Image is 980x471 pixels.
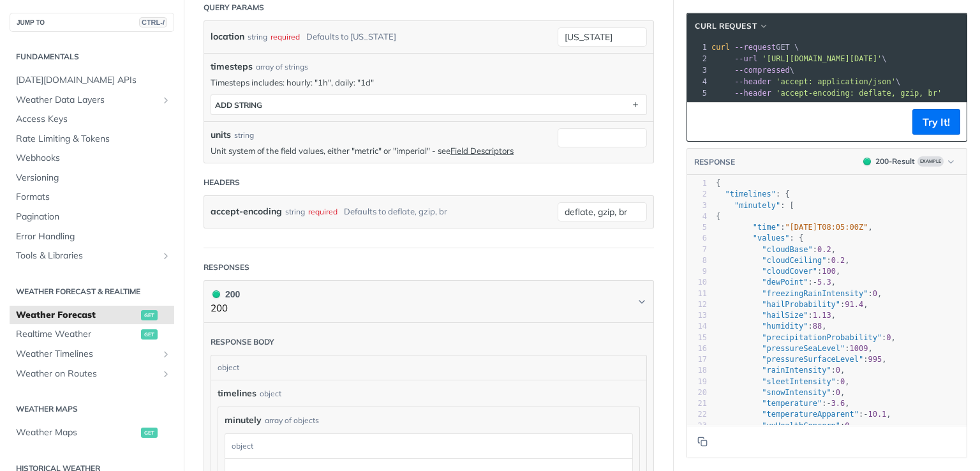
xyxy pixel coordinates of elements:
[687,222,707,233] div: 5
[10,423,174,442] a: Weather Mapsget
[10,51,174,63] h2: Fundamentals
[687,365,707,376] div: 18
[687,277,707,288] div: 10
[868,410,886,419] span: 10.1
[139,17,167,27] span: CTRL-/
[863,410,868,419] span: -
[16,348,158,361] span: Weather Timelines
[813,311,831,320] span: 1.13
[10,227,174,246] a: Error Handling
[762,399,822,408] span: "temperature"
[762,410,859,419] span: "temperatureApparent"
[260,388,281,400] div: object
[716,256,850,265] span: : ,
[10,110,174,129] a: Access Keys
[734,201,780,210] span: "minutely"
[16,368,158,380] span: Weather on Routes
[687,233,707,244] div: 6
[762,388,831,397] span: "snowIntensity"
[344,202,447,221] div: Defaults to deflate, gzip, br
[813,322,822,331] span: 88
[16,328,138,341] span: Realtime Weather
[694,432,711,451] button: Copy to clipboard
[16,172,171,184] span: Versioning
[687,421,707,431] div: 23
[211,202,282,221] label: accept-encoding
[687,266,707,277] div: 9
[211,60,253,73] span: timesteps
[211,336,274,348] div: Response body
[690,20,773,33] button: cURL Request
[762,421,840,430] span: "uvHealthConcern"
[215,100,262,110] div: ADD string
[450,146,514,156] a: Field Descriptors
[687,387,707,398] div: 20
[161,95,171,105] button: Show subpages for Weather Data Layers
[734,43,776,52] span: --request
[10,364,174,384] a: Weather on RoutesShow subpages for Weather on Routes
[716,311,836,320] span: : ,
[687,200,707,211] div: 3
[308,202,338,221] div: required
[271,27,300,46] div: required
[687,354,707,365] div: 17
[840,377,845,386] span: 0
[687,299,707,310] div: 12
[845,421,849,430] span: 0
[813,278,817,287] span: -
[141,310,158,320] span: get
[711,54,887,63] span: \
[687,409,707,420] div: 22
[687,310,707,321] div: 13
[10,345,174,364] a: Weather TimelinesShow subpages for Weather Timelines
[716,421,854,430] span: : ,
[711,77,900,86] span: \
[875,156,915,167] div: 200 - Result
[734,77,771,86] span: --header
[762,245,812,254] span: "cloudBase"
[10,188,174,207] a: Formats
[141,428,158,438] span: get
[716,322,827,331] span: : ,
[687,189,707,200] div: 2
[694,112,711,131] button: Copy to clipboard
[753,234,790,243] span: "values"
[285,202,305,221] div: string
[161,369,171,379] button: Show subpages for Weather on Routes
[10,130,174,149] a: Rate Limiting & Tokens
[256,61,308,73] div: array of strings
[204,2,264,13] div: Query Params
[886,333,891,342] span: 0
[16,426,138,439] span: Weather Maps
[218,387,256,400] span: timelines
[687,333,707,343] div: 15
[211,287,647,316] button: 200 200200
[16,250,158,262] span: Tools & Libraries
[248,27,267,46] div: string
[863,158,871,165] span: 200
[912,109,960,135] button: Try It!
[687,343,707,354] div: 16
[716,212,720,221] span: {
[225,414,262,427] span: minutely
[637,297,647,307] svg: Chevron
[211,287,240,301] div: 200
[850,344,868,353] span: 1009
[831,256,845,265] span: 0.2
[817,245,831,254] span: 0.2
[716,333,896,342] span: : ,
[687,321,707,332] div: 14
[687,53,709,64] div: 2
[687,64,709,76] div: 3
[716,410,891,419] span: : ,
[762,54,882,63] span: '[URL][DOMAIN_NAME][DATE]'
[868,355,882,364] span: 995
[10,403,174,415] h2: Weather Maps
[716,388,845,397] span: : ,
[716,267,840,276] span: : ,
[734,66,790,75] span: --compressed
[716,289,882,298] span: : ,
[141,329,158,340] span: get
[225,434,629,458] div: object
[687,398,707,409] div: 21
